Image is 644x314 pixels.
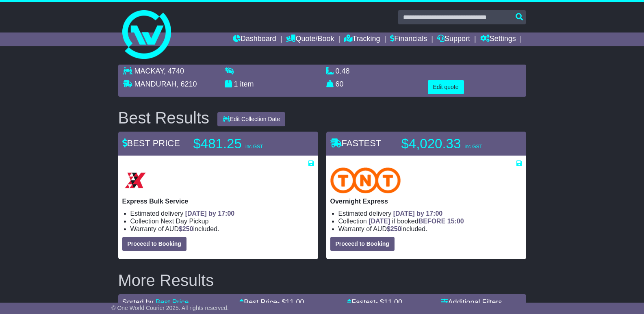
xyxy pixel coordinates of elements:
li: Collection [130,217,314,225]
span: inc GST [245,144,263,149]
p: Express Bulk Service [122,197,314,205]
span: - $ [277,298,304,306]
span: if booked [369,218,464,225]
span: item [240,80,254,88]
li: Collection [338,217,522,225]
span: BEFORE [418,218,446,225]
a: Additional Filters [441,298,502,306]
span: inc GST [464,144,482,149]
span: MACKAY [134,67,164,75]
span: 11.00 [286,298,304,306]
span: 0.48 [336,67,350,75]
img: Border Express: Express Bulk Service [122,167,148,193]
p: $4,020.33 [401,136,503,152]
span: FASTEST [330,138,382,148]
span: 250 [390,225,401,232]
a: Tracking [344,32,380,46]
span: 250 [182,225,193,232]
a: Support [437,32,470,46]
span: $ [387,225,401,232]
a: Fastest- $11.00 [347,298,402,306]
a: Financials [390,32,427,46]
a: Settings [480,32,516,46]
img: TNT Domestic: Overnight Express [330,167,401,193]
h2: More Results [118,271,526,289]
div: Best Results [114,109,214,127]
span: 60 [336,80,344,88]
span: 11.00 [384,298,402,306]
span: BEST PRICE [122,138,180,148]
span: , 4740 [164,67,184,75]
button: Proceed to Booking [330,237,395,251]
span: 1 [234,80,238,88]
a: Quote/Book [286,32,334,46]
a: Dashboard [233,32,276,46]
span: [DATE] by 17:00 [185,210,235,217]
span: MANDURAH [134,80,177,88]
p: Overnight Express [330,197,522,205]
a: Best Price- $11.00 [239,298,304,306]
li: Warranty of AUD included. [338,225,522,233]
span: 15:00 [447,218,464,225]
span: - $ [375,298,402,306]
button: Proceed to Booking [122,237,186,251]
li: Estimated delivery [338,210,522,217]
button: Edit quote [428,80,464,94]
span: [DATE] by 17:00 [393,210,443,217]
span: Sorted by [122,298,154,306]
li: Estimated delivery [130,210,314,217]
a: Best Price [156,298,189,306]
button: Edit Collection Date [217,112,285,126]
span: Next Day Pickup [160,218,208,225]
span: , 6210 [177,80,197,88]
li: Warranty of AUD included. [130,225,314,233]
span: © One World Courier 2025. All rights reserved. [111,305,229,311]
span: [DATE] [369,218,390,225]
span: $ [179,225,193,232]
p: $481.25 [193,136,295,152]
